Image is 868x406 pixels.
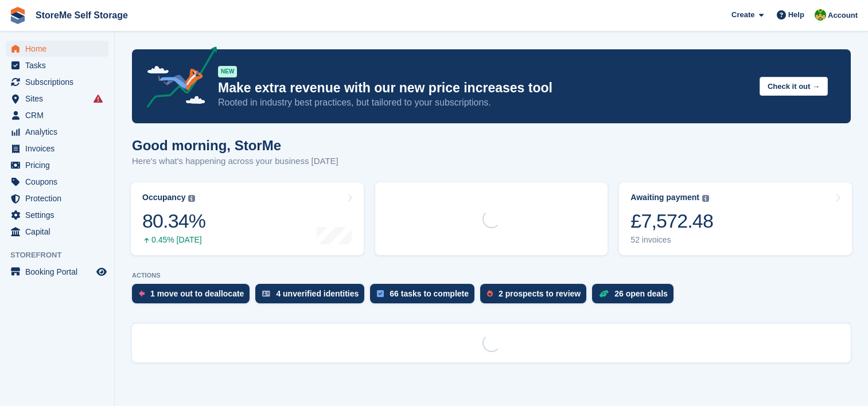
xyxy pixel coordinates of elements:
[630,235,713,245] div: 52 invoices
[150,289,244,298] div: 1 move out to deallocate
[630,193,699,202] div: Awaiting payment
[218,80,750,96] p: Make extra revenue with our new price increases tool
[6,207,108,223] a: menu
[188,195,195,202] img: icon-info-grey-7440780725fd019a000dd9b08b2336e03edf1995a4989e88bcd33f0948082b44.svg
[702,195,709,202] img: icon-info-grey-7440780725fd019a000dd9b08b2336e03edf1995a4989e88bcd33f0948082b44.svg
[25,57,94,73] span: Tasks
[6,124,108,140] a: menu
[6,41,108,57] a: menu
[142,193,185,202] div: Occupancy
[614,289,668,298] div: 26 open deals
[132,272,851,279] p: ACTIONS
[6,174,108,190] a: menu
[276,289,359,298] div: 4 unverified identities
[760,77,828,96] button: Check it out →
[6,157,108,173] a: menu
[132,284,255,309] a: 1 move out to deallocate
[480,284,592,309] a: 2 prospects to review
[25,74,94,90] span: Subscriptions
[25,91,94,107] span: Sites
[815,9,826,21] img: StorMe
[10,249,114,261] span: Storefront
[218,96,750,109] p: Rooted in industry best practices, but tailored to your subscriptions.
[390,289,469,298] div: 66 tasks to complete
[31,6,133,25] a: StoreMe Self Storage
[131,182,364,255] a: Occupancy 80.34% 0.45% [DATE]
[6,107,108,123] a: menu
[25,207,94,223] span: Settings
[25,224,94,240] span: Capital
[599,290,609,298] img: deal-1b604bf984904fb50ccaf53a9ad4b4a5d6e5aea283cecdc64d6e3604feb123c2.svg
[25,157,94,173] span: Pricing
[255,284,370,309] a: 4 unverified identities
[25,174,94,190] span: Coupons
[6,264,108,280] a: menu
[6,57,108,73] a: menu
[25,41,94,57] span: Home
[6,140,108,157] a: menu
[139,290,145,297] img: move_outs_to_deallocate_icon-f764333ba52eb49d3ac5e1228854f67142a1ed5810a6f6cc68b1a99e826820c5.svg
[592,284,679,309] a: 26 open deals
[499,289,581,298] div: 2 prospects to review
[137,46,217,112] img: price-adjustments-announcement-icon-8257ccfd72463d97f412b2fc003d46551f7dbcb40ab6d574587a9cd5c0d94...
[142,235,205,245] div: 0.45% [DATE]
[25,107,94,123] span: CRM
[262,290,270,297] img: verify_identity-adf6edd0f0f0b5bbfe63781bf79b02c33cf7c696d77639b501bdc392416b5a36.svg
[218,66,237,77] div: NEW
[6,190,108,206] a: menu
[25,124,94,140] span: Analytics
[788,9,804,21] span: Help
[142,209,205,233] div: 80.34%
[828,10,858,21] span: Account
[132,138,338,153] h1: Good morning, StorMe
[95,265,108,279] a: Preview store
[487,290,493,297] img: prospect-51fa495bee0391a8d652442698ab0144808aea92771e9ea1ae160a38d050c398.svg
[25,264,94,280] span: Booking Portal
[9,7,26,24] img: stora-icon-8386f47178a22dfd0bd8f6a31ec36ba5ce8667c1dd55bd0f319d3a0aa187defe.svg
[6,224,108,240] a: menu
[25,190,94,206] span: Protection
[25,140,94,157] span: Invoices
[132,155,338,168] p: Here's what's happening across your business [DATE]
[370,284,480,309] a: 66 tasks to complete
[731,9,754,21] span: Create
[619,182,852,255] a: Awaiting payment £7,572.48 52 invoices
[377,290,384,297] img: task-75834270c22a3079a89374b754ae025e5fb1db73e45f91037f5363f120a921f8.svg
[6,91,108,107] a: menu
[94,94,103,103] i: Smart entry sync failures have occurred
[6,74,108,90] a: menu
[630,209,713,233] div: £7,572.48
